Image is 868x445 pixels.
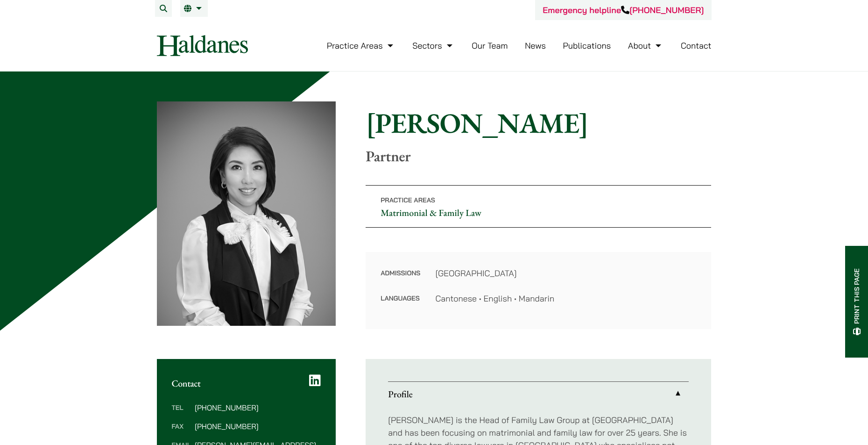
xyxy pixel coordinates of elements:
[195,404,321,411] dd: [PHONE_NUMBER]
[172,404,191,423] dt: Tel
[525,40,546,51] a: News
[195,423,321,430] dd: [PHONE_NUMBER]
[435,267,696,280] dd: [GEOGRAPHIC_DATA]
[435,292,696,305] dd: Cantonese • English • Mandarin
[327,40,395,51] a: Practice Areas
[381,196,435,204] span: Practice Areas
[184,5,204,12] a: EN
[366,106,711,140] h1: [PERSON_NAME]
[366,147,711,165] p: Partner
[628,40,663,51] a: About
[412,40,454,51] a: Sectors
[157,35,248,56] img: Logo of Haldanes
[388,382,689,406] a: Profile
[172,378,321,389] h2: Contact
[563,40,611,51] a: Publications
[681,40,712,51] a: Contact
[381,267,420,292] dt: Admissions
[381,207,481,219] a: Matrimonial & Family Law
[472,40,508,51] a: Our Team
[381,292,420,305] dt: Languages
[172,423,191,441] dt: Fax
[309,374,321,387] a: LinkedIn
[543,5,704,15] a: Emergency helpline[PHONE_NUMBER]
